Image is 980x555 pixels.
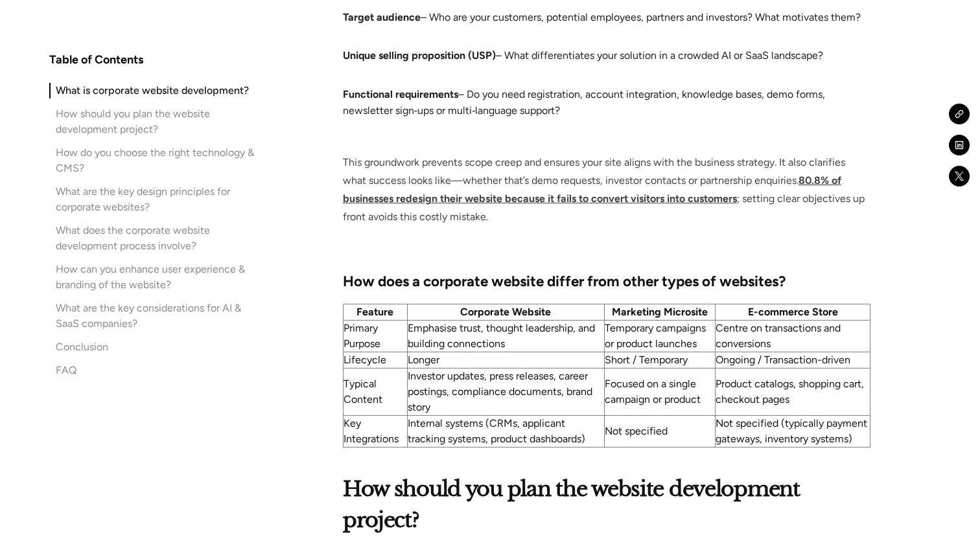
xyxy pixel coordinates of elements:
[343,49,496,62] strong: Unique selling proposition (USP)
[604,368,715,416] td: Focused on a single campaign or product
[343,174,841,205] a: 80.8% of businesses redesign their website because it fails to convert visitors into customers
[716,304,870,321] th: E-commerce Store
[56,300,254,332] div: What are the key considerations for AI & SaaS companies?
[343,416,407,447] td: Key Integrations
[49,339,254,355] a: Conclusion
[407,352,604,368] td: Longer
[407,368,604,416] td: Investor updates, press releases, career postings, compliance documents, brand story
[407,304,604,321] th: Corporate Website
[343,11,421,23] strong: Target audience
[49,83,254,98] a: What is corporate website development?
[343,352,407,368] td: Lifecycle
[56,106,254,137] div: How should you plan the website development project?
[49,363,254,378] a: FAQ
[716,321,870,352] td: Centre on transactions and conversions
[49,106,254,137] a: How should you plan the website development project?
[56,223,254,254] div: What does the corporate website development process involve?
[604,416,715,447] td: Not specified
[49,52,143,67] h4: Table of Contents
[407,321,604,352] td: Emphasise trust, thought leadership, and building connections
[604,321,715,352] td: Temporary campaigns or product launches
[604,352,715,368] td: Short / Temporary
[343,153,870,226] p: This groundwork prevents scope creep and ensures your site aligns with the business strategy. It ...
[343,88,458,100] strong: Functional requirements
[604,304,715,321] th: Marketing Microsite
[343,304,407,321] th: Feature
[56,262,254,293] div: How can you enhance user experience & branding of the website?
[343,476,800,533] strong: How should you plan the website development project?
[343,368,407,416] td: Typical Content
[343,86,870,136] li: – Do you need registration, account integration, knowledge bases, demo forms, newsletter sign‑ups...
[49,300,254,332] a: What are the key considerations for AI & SaaS companies?
[56,184,254,215] div: What are the key design principles for corporate websites?
[49,184,254,215] a: What are the key design principles for corporate websites?
[407,416,604,447] td: Internal systems (CRMs, applicant tracking systems, product dashboards)
[343,9,870,42] li: – Who are your customers, potential employees, partners and investors? What motivates them?
[343,273,786,290] strong: How does a corporate website differ from other types of websites?
[343,47,870,80] li: – What differentiates your solution in a crowded AI or SaaS landscape?
[49,145,254,176] a: How do you choose the right technology & CMS?
[49,223,254,254] a: What does the corporate website development process involve?
[56,363,76,378] div: FAQ
[56,145,254,176] div: How do you choose the right technology & CMS?
[49,262,254,293] a: How can you enhance user experience & branding of the website?
[56,339,108,355] div: Conclusion
[343,321,407,352] td: Primary Purpose
[56,83,249,98] div: What is corporate website development?
[716,352,870,368] td: Ongoing / Transaction-driven
[716,416,870,447] td: Not specified (typically payment gateways, inventory systems)
[716,368,870,416] td: Product catalogs, shopping cart, checkout pages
